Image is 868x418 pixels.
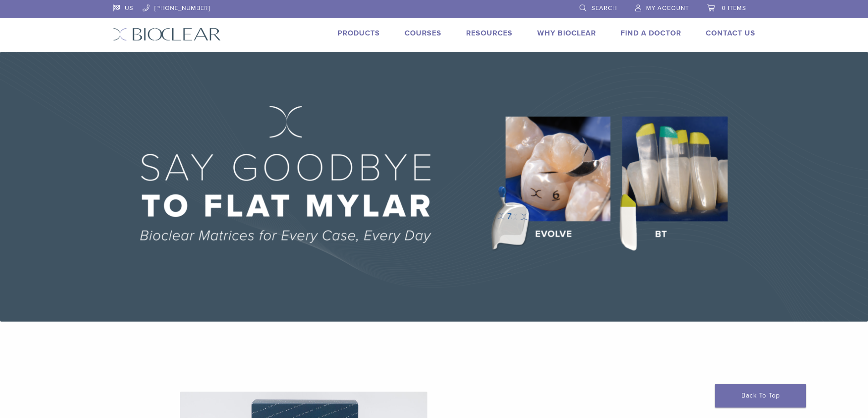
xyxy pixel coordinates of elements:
[715,384,806,408] a: Back To Top
[706,29,755,38] a: Contact Us
[466,29,513,38] a: Resources
[113,28,221,41] img: Bioclear
[537,29,596,38] a: Why Bioclear
[338,29,380,38] a: Products
[722,5,746,12] span: 0 items
[621,29,681,38] a: Find A Doctor
[646,5,689,12] span: My Account
[405,29,442,38] a: Courses
[591,5,617,12] span: Search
